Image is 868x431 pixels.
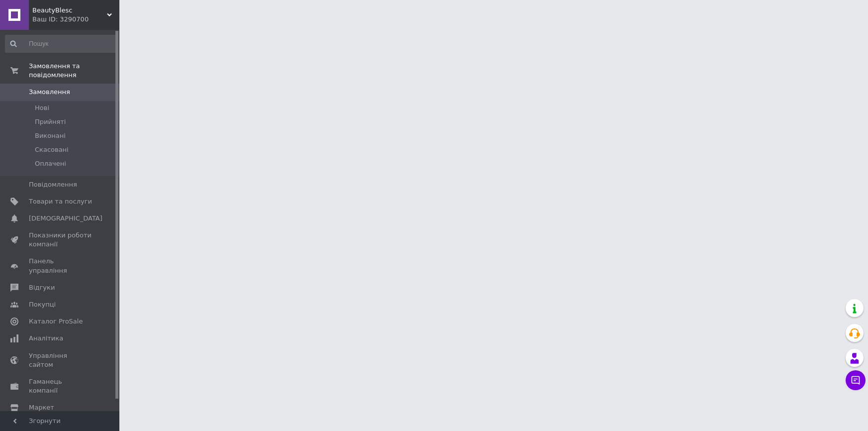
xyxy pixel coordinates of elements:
span: Маркет [29,403,54,412]
div: Ваш ID: 3290700 [32,15,119,24]
input: Пошук [5,35,117,53]
span: Прийняті [35,117,66,126]
span: Показники роботи компанії [29,231,92,249]
span: Управління сайтом [29,351,92,369]
span: Покупці [29,300,56,309]
span: Замовлення та повідомлення [29,62,119,80]
span: Товари та послуги [29,197,92,206]
span: Відгуки [29,283,55,292]
button: Чат з покупцем [846,370,866,390]
span: Панель управління [29,257,92,275]
span: Каталог ProSale [29,317,83,326]
span: Аналітика [29,334,63,343]
span: [DEMOGRAPHIC_DATA] [29,214,102,223]
span: Повідомлення [29,180,77,189]
span: Скасовані [35,145,69,154]
span: BeautyBlesc [32,6,107,15]
span: Гаманець компанії [29,377,92,395]
span: Оплачені [35,159,66,168]
span: Нові [35,104,49,112]
span: Виконані [35,131,66,140]
span: Замовлення [29,88,70,97]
